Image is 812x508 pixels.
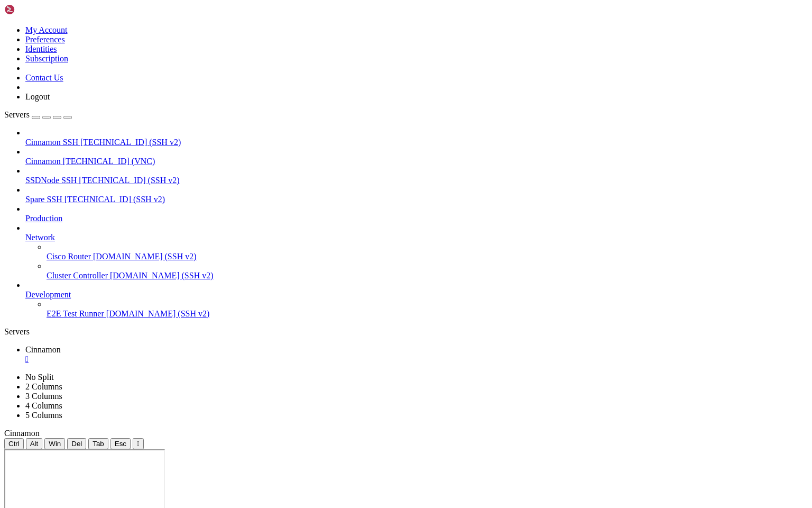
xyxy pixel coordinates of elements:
[25,204,808,223] li: Production
[25,345,61,354] span: Cinnamon
[30,440,39,448] span: Alt
[25,73,63,82] a: Contact Us
[25,54,68,63] a: Subscription
[106,309,210,318] span: [DOMAIN_NAME] (SSH v2)
[93,252,197,261] span: [DOMAIN_NAME] (SSH v2)
[25,176,808,185] a: SSDNode SSH [TECHNICAL_ID] (SSH v2)
[25,401,62,410] a: 4 Columns
[47,252,808,261] a: Cisco Router [DOMAIN_NAME] (SSH v2)
[25,176,77,185] span: SSDNode SSH
[25,138,808,147] a: Cinnamon SSH [TECHNICAL_ID] (SSH v2)
[25,280,808,319] li: Development
[71,440,82,448] span: Del
[25,92,50,101] a: Logout
[4,327,808,337] div: Servers
[25,233,55,242] span: Network
[25,195,62,204] span: Spare SSH
[25,147,808,166] li: Cinnamon [TECHNICAL_ID] (VNC)
[110,438,131,449] button: Esc
[47,300,808,319] li: E2E Test Runner [DOMAIN_NAME] (SSH v2)
[110,271,214,280] span: [DOMAIN_NAME] (SSH v2)
[25,345,808,364] a: Cinnamon
[67,438,86,449] button: Del
[49,440,61,448] span: Win
[79,176,179,185] span: [TECHNICAL_ID] (SSH v2)
[47,271,808,280] a: Cluster Controller [DOMAIN_NAME] (SSH v2)
[25,157,61,166] span: Cinnamon
[93,440,104,448] span: Tab
[137,440,140,448] div: 
[47,242,808,261] li: Cisco Router [DOMAIN_NAME] (SSH v2)
[88,438,108,449] button: Tab
[4,110,72,119] a: Servers
[25,166,808,185] li: SSDNode SSH [TECHNICAL_ID] (SSH v2)
[25,290,808,300] a: Development
[47,271,108,280] span: Cluster Controller
[4,438,24,449] button: Ctrl
[25,44,57,53] a: Identities
[25,233,808,242] a: Network
[8,440,20,448] span: Ctrl
[4,4,65,15] img: Shellngn
[26,438,43,449] button: Alt
[25,411,62,420] a: 5 Columns
[4,429,40,438] span: Cinnamon
[133,438,144,449] button: 
[80,138,181,147] span: [TECHNICAL_ID] (SSH v2)
[25,35,65,44] a: Preferences
[25,373,54,382] a: No Split
[25,214,62,223] span: Production
[25,392,62,401] a: 3 Columns
[25,382,62,391] a: 2 Columns
[47,309,808,319] a: E2E Test Runner [DOMAIN_NAME] (SSH v2)
[25,214,808,223] a: Production
[25,25,68,34] a: My Account
[25,290,71,299] span: Development
[25,128,808,147] li: Cinnamon SSH [TECHNICAL_ID] (SSH v2)
[47,261,808,280] li: Cluster Controller [DOMAIN_NAME] (SSH v2)
[25,355,808,364] a: 
[47,252,91,261] span: Cisco Router
[64,195,165,204] span: [TECHNICAL_ID] (SSH v2)
[4,110,30,119] span: Servers
[44,438,65,449] button: Win
[25,185,808,204] li: Spare SSH [TECHNICAL_ID] (SSH v2)
[25,223,808,280] li: Network
[47,309,104,318] span: E2E Test Runner
[115,440,126,448] span: Esc
[25,195,808,204] a: Spare SSH [TECHNICAL_ID] (SSH v2)
[63,157,155,166] span: [TECHNICAL_ID] (VNC)
[25,138,78,147] span: Cinnamon SSH
[25,157,808,166] a: Cinnamon [TECHNICAL_ID] (VNC)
